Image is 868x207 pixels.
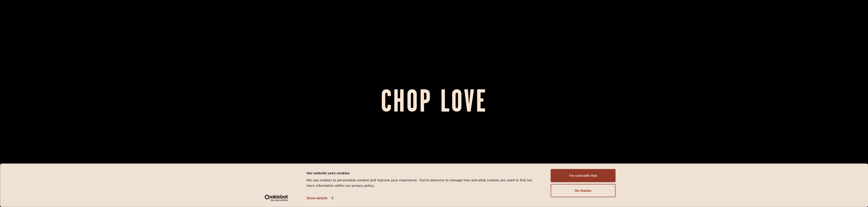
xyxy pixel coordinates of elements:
[307,195,333,202] a: Show details
[256,195,296,202] a: Usercentrics Cookiebot - opens in a new window
[307,170,541,176] div: Our website uses cookies
[307,177,541,188] div: We use cookies to personalise content and improve your experience. You're welcome to manage how a...
[551,184,616,197] button: No thanks
[551,169,616,182] button: I'm cool with that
